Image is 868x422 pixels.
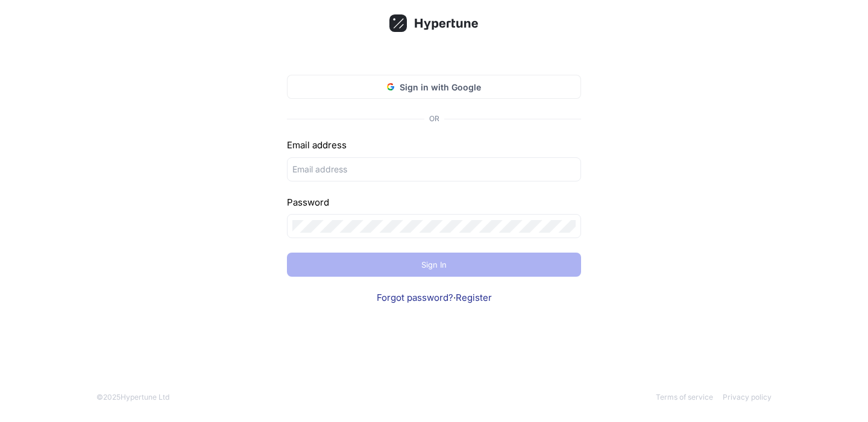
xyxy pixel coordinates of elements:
[287,139,581,153] div: Email address
[292,163,576,175] input: Email address
[723,392,772,402] a: Privacy policy
[287,291,581,305] div: ·
[421,261,447,268] span: Sign In
[287,253,581,277] button: Sign In
[377,292,453,303] a: Forgot password?
[656,392,713,402] a: Terms of service
[287,75,581,99] button: Sign in with Google
[400,81,481,93] span: Sign in with Google
[96,392,169,403] div: © 2025 Hypertune Ltd
[429,113,439,124] div: OR
[456,292,492,303] a: Register
[287,196,581,210] div: Password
